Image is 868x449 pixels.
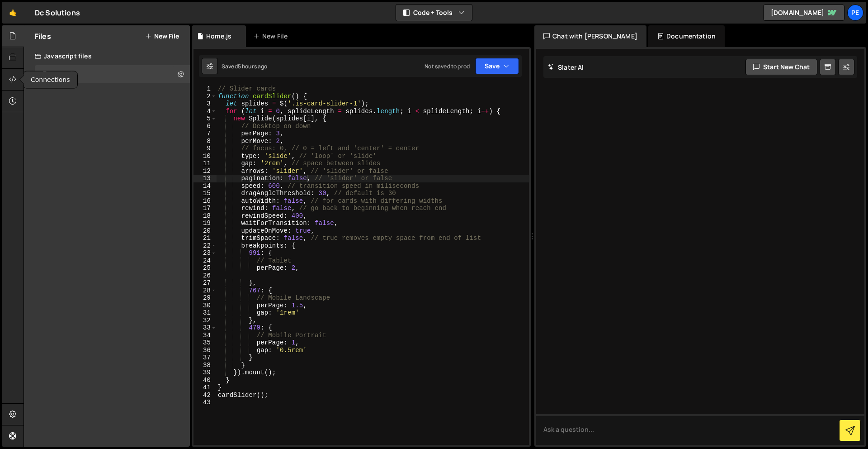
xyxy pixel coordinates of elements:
[24,47,190,65] div: Javascript files
[193,332,217,339] div: 34
[193,392,217,399] div: 42
[193,287,217,295] div: 28
[193,347,217,354] div: 36
[425,62,470,70] div: Not saved to prod
[35,7,80,18] div: Dc Solutions
[35,65,190,83] div: 17090/47077.js
[475,58,519,74] button: Save
[193,302,217,310] div: 30
[193,399,217,406] div: 43
[193,153,217,160] div: 10
[193,197,217,205] div: 16
[193,242,217,250] div: 22
[193,108,217,115] div: 4
[193,362,217,369] div: 38
[193,145,217,153] div: 9
[193,138,217,145] div: 8
[193,190,217,197] div: 15
[193,115,217,123] div: 5
[193,249,217,257] div: 23
[396,5,472,21] button: Code + Tools
[193,324,217,332] div: 33
[193,279,217,287] div: 27
[763,5,844,21] a: [DOMAIN_NAME]
[193,384,217,392] div: 41
[206,32,231,41] div: Home.js
[193,309,217,317] div: 31
[534,25,646,47] div: Chat with [PERSON_NAME]
[193,175,217,182] div: 13
[193,182,217,190] div: 14
[193,317,217,325] div: 32
[193,377,217,384] div: 40
[648,25,725,47] div: Documentation
[193,123,217,130] div: 6
[193,227,217,235] div: 20
[193,354,217,362] div: 37
[193,212,217,220] div: 18
[222,62,268,70] div: Saved
[193,294,217,302] div: 29
[145,33,179,40] button: New File
[193,160,217,167] div: 11
[193,205,217,212] div: 17
[193,85,217,93] div: 1
[193,234,217,242] div: 21
[193,369,217,377] div: 39
[51,70,76,78] div: Home.js
[35,31,51,41] h2: Files
[193,93,217,100] div: 2
[193,272,217,280] div: 26
[745,59,817,75] button: Start new chat
[193,100,217,108] div: 3
[193,130,217,138] div: 7
[193,264,217,272] div: 25
[193,167,217,175] div: 12
[238,62,268,70] div: 5 hours ago
[193,257,217,265] div: 24
[24,72,77,88] div: Connections
[847,5,863,21] a: Pe
[253,32,291,41] div: New File
[548,63,584,72] h2: Slater AI
[193,220,217,227] div: 19
[193,339,217,347] div: 35
[2,2,24,24] a: 🤙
